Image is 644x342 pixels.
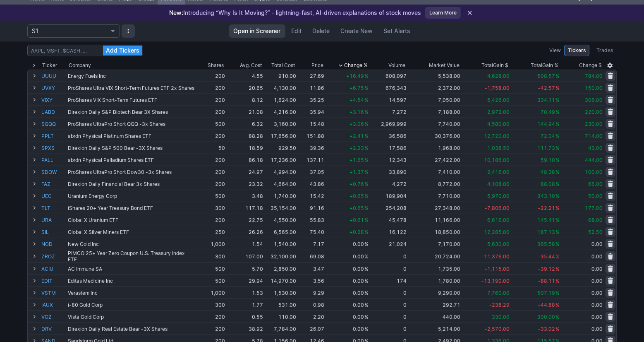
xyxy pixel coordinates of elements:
[297,178,325,190] td: 43.86
[226,263,264,275] td: 5.70
[264,226,297,238] td: 6,565.00
[364,73,369,79] span: %
[487,121,510,127] span: 4,580.00
[350,97,364,103] span: +4.54
[196,214,226,226] td: 200
[369,250,407,263] td: 0
[538,253,555,260] span: -35.44
[42,61,57,70] div: Ticker
[240,61,262,70] div: Avg. Cost
[226,275,264,287] td: 29.94
[407,263,462,275] td: 1,735.00
[68,266,195,272] div: AC Immune SA
[407,250,462,263] td: 20,724.00
[591,241,603,247] span: 0.00
[41,94,66,106] a: VIXY
[68,205,195,211] div: iShares 20+ Year Treasury Bond ETF
[407,275,462,287] td: 1,780.00
[41,154,66,166] a: PALL
[555,253,560,260] span: %
[537,121,555,127] span: 144.94
[68,278,195,284] div: Editas Medicine Inc
[585,133,603,139] span: 714.00
[350,205,364,211] span: +0.65
[369,130,407,142] td: 36,586
[41,214,66,226] a: URA
[407,214,462,226] td: 11,166.00
[41,299,66,311] a: IAUX
[41,287,66,299] a: VSTM
[591,253,603,260] span: 0.00
[308,24,335,38] button: Delete
[407,178,462,190] td: 8,772.00
[297,82,325,94] td: 11.86
[531,61,559,70] div: Gain %
[41,82,66,94] a: UVXY
[68,193,195,199] div: Uranium Energy Corp
[272,61,295,70] div: Total Cost
[350,169,364,175] span: +1.37
[196,238,226,250] td: 1,000
[169,9,183,16] span: New:
[350,181,364,187] span: +0.76
[555,181,560,187] span: %
[297,238,325,250] td: 7.17
[531,61,543,70] span: Total
[538,278,555,284] span: -88.11
[487,241,510,247] span: 5,630.00
[226,166,264,178] td: 24.97
[484,157,510,163] span: 10,186.00
[353,241,364,247] span: 0.00
[68,229,195,235] div: Global X Silver Miners ETF
[588,145,603,151] span: 43.00
[226,82,264,94] td: 20.65
[196,118,226,130] td: 500
[364,205,369,211] span: %
[364,266,369,272] span: %
[555,73,560,79] span: %
[32,27,107,35] span: S1
[297,250,325,263] td: 69.08
[407,82,462,94] td: 2,372.00
[68,217,195,223] div: Global X Uranium ETF
[350,133,364,139] span: +2.41
[364,229,369,235] span: %
[537,217,555,223] span: 145.41
[196,70,226,82] td: 200
[41,166,66,178] a: SDOW
[297,190,325,202] td: 15.42
[264,263,297,275] td: 2,850.00
[264,94,297,106] td: 1,624.00
[264,118,297,130] td: 3,160.00
[196,142,226,154] td: 50
[297,214,325,226] td: 55.83
[336,24,378,38] a: Create New
[41,250,66,263] a: ZROZ
[591,266,603,272] span: 0.00
[196,166,226,178] td: 200
[369,238,407,250] td: 21,024
[68,157,195,163] div: abrdn Physical Palladium Shares ETF
[226,178,264,190] td: 23.32
[537,241,555,247] span: 365.58
[364,85,369,91] span: %
[585,85,603,91] span: 150.00
[407,154,462,166] td: 27,422.00
[369,190,407,202] td: 189,904
[350,193,364,199] span: +0.65
[407,190,462,202] td: 7,710.00
[344,61,368,70] span: Change %
[537,97,555,103] span: 334.11
[487,181,510,187] span: 4,108.00
[297,226,325,238] td: 75.40
[41,263,66,275] a: ACIU
[482,61,509,70] div: Gain $
[103,46,142,55] button: Add Tickers
[555,278,560,284] span: %
[585,169,603,175] span: 100.00
[68,241,195,247] div: New Gold Inc
[585,73,603,79] span: 784.00
[484,133,510,139] span: 12,720.00
[555,85,560,91] span: %
[350,121,364,127] span: +3.06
